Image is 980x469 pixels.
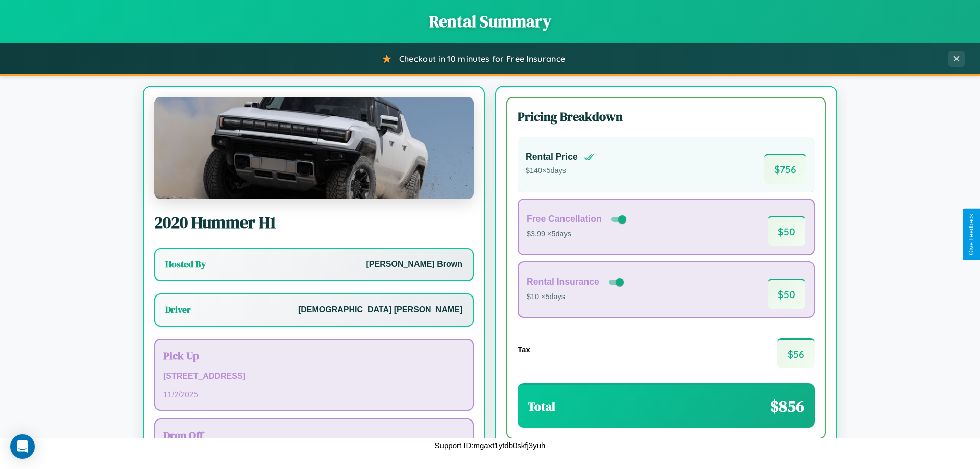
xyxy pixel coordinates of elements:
h3: Hosted By [165,258,206,270]
h3: Pricing Breakdown [518,108,815,125]
p: $3.99 × 5 days [527,228,628,241]
div: Give Feedback [968,214,975,255]
h3: Total [528,398,555,415]
span: $ 56 [777,338,815,368]
span: $ 756 [764,154,806,184]
h4: Rental Price [526,152,578,162]
p: [PERSON_NAME] Brown [366,257,462,272]
span: $ 50 [768,216,805,246]
h1: Rental Summary [10,10,970,33]
h3: Drop Off [163,428,464,442]
h4: Tax [518,345,530,354]
h4: Rental Insurance [527,277,599,287]
p: 11 / 2 / 2025 [163,387,464,401]
p: $10 × 5 days [527,290,626,304]
h3: Pick Up [163,348,464,363]
span: $ 856 [770,395,804,417]
p: [STREET_ADDRESS] [163,369,464,384]
p: [DEMOGRAPHIC_DATA] [PERSON_NAME] [298,303,462,317]
div: Open Intercom Messenger [10,434,35,459]
p: Support ID: mgaxt1ytdb0skfj3yuh [435,438,546,452]
h4: Free Cancellation [527,214,602,225]
img: Hummer H1 [154,97,474,199]
h2: 2020 Hummer H1 [154,211,474,234]
p: $ 140 × 5 days [526,164,594,178]
h3: Driver [165,304,191,316]
span: $ 50 [768,279,805,309]
span: Checkout in 10 minutes for Free Insurance [399,54,565,64]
